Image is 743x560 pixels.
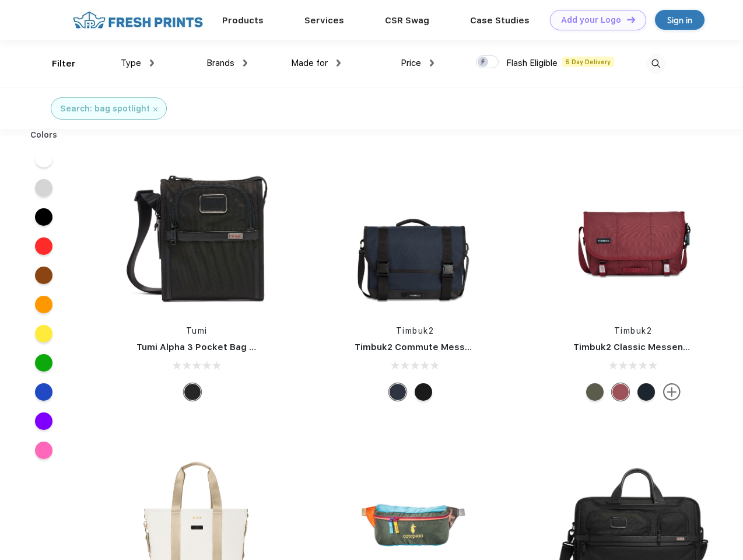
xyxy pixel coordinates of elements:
div: Sign in [667,13,692,27]
a: Tumi Alpha 3 Pocket Bag Small [136,342,273,352]
span: 5 Day Delivery [562,57,614,67]
img: DT [627,16,635,23]
a: Timbuk2 Commute Messenger Bag [355,342,511,352]
div: Eco Nautical [389,383,406,401]
span: Brands [206,58,234,68]
span: Flash Eligible [506,58,558,68]
div: Colors [22,129,66,141]
div: Black [184,383,201,401]
div: Search: bag spotlight [60,103,150,115]
a: Products [222,15,264,26]
img: dropdown.png [430,60,434,66]
div: Eco Monsoon [637,383,655,401]
div: Eco Black [415,383,432,401]
div: Add your Logo [561,15,621,25]
a: Timbuk2 [396,326,434,335]
a: Tumi [186,326,208,335]
div: Eco Army [586,383,604,401]
img: dropdown.png [243,60,247,66]
img: more.svg [663,383,681,401]
img: fo%20logo%202.webp [69,10,206,30]
img: filter_cancel.svg [153,107,157,111]
span: Price [401,58,421,68]
div: Eco Collegiate Red [612,383,629,401]
img: func=resize&h=266 [337,158,492,313]
img: dropdown.png [150,60,154,66]
a: Sign in [655,10,705,30]
div: Filter [52,57,76,71]
a: Timbuk2 Classic Messenger Bag [573,342,718,352]
a: Timbuk2 [614,326,653,335]
span: Type [121,58,141,68]
img: func=resize&h=266 [556,158,711,313]
img: func=resize&h=266 [119,158,274,313]
span: Made for [291,58,328,68]
img: desktop_search.svg [646,54,665,73]
img: dropdown.png [337,60,341,66]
